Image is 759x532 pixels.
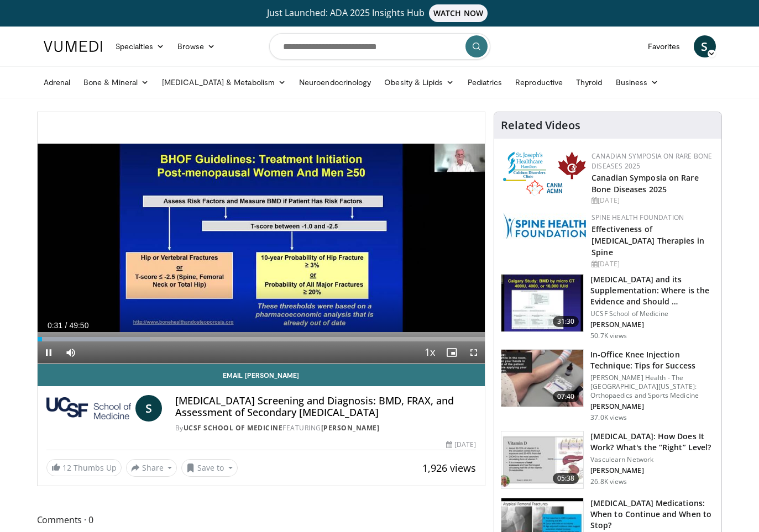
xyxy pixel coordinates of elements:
[77,71,155,93] a: Bone & Mineral
[429,4,488,22] span: WATCH NOW
[461,71,509,93] a: Pediatrics
[378,71,460,93] a: Obesity & Lipids
[592,259,713,269] div: [DATE]
[501,431,715,489] a: 05:38 [MEDICAL_DATA]: How Does It Work? What's the “Right” Level? Vasculearn Network [PERSON_NAME...
[590,455,715,464] p: Vasculearn Network
[553,316,579,327] span: 31:30
[292,71,378,93] a: Neuroendocrinology
[590,477,627,486] p: 26.8K views
[503,213,586,239] img: 57d53db2-a1b3-4664-83ec-6a5e32e5a601.png.150x105_q85_autocrop_double_scale_upscale_version-0.2.jpg
[501,349,715,422] a: 07:40 In-Office Knee Injection Technique: Tips for Success [PERSON_NAME] Health - The [GEOGRAPHIC...
[501,275,583,332] img: 4bb25b40-905e-443e-8e37-83f056f6e86e.150x105_q85_crop-smart_upscale.jpg
[590,349,715,371] h3: In-Office Knee Injection Technique: Tips for Success
[590,309,715,318] p: UCSF School of Medicine
[38,337,485,341] div: Progress Bar
[553,391,579,402] span: 07:40
[418,341,441,364] button: Playback Rate
[501,350,583,407] img: 9b54ede4-9724-435c-a780-8950048db540.150x105_q85_crop-smart_upscale.jpg
[38,364,485,386] a: Email [PERSON_NAME]
[269,33,490,60] input: Search topics, interventions
[37,71,77,93] a: Adrenal
[441,341,463,364] button: Enable picture-in-picture mode
[592,151,712,171] a: Canadian Symposia on Rare Bone Diseases 2025
[446,440,476,450] div: [DATE]
[592,172,699,194] a: Canadian Symposia on Rare Bone Diseases 2025
[463,341,485,364] button: Fullscreen
[501,274,715,340] a: 31:30 [MEDICAL_DATA] and its Supplementation: Where is the Evidence and Should … UCSF School of M...
[46,395,131,422] img: UCSF School of Medicine
[592,213,684,222] a: Spine Health Foundation
[501,431,583,489] img: 8daf03b8-df50-44bc-88e2-7c154046af55.150x105_q85_crop-smart_upscale.jpg
[422,461,476,475] span: 1,926 views
[171,35,222,57] a: Browse
[590,413,627,422] p: 37.0K views
[592,224,704,257] a: Effectiveness of [MEDICAL_DATA] Therapies in Spine
[590,373,715,400] p: [PERSON_NAME] Health - The [GEOGRAPHIC_DATA][US_STATE]: Orthopaedics and Sports Medicine
[126,459,177,477] button: Share
[509,71,569,93] a: Reproductive
[60,341,82,364] button: Mute
[135,395,162,422] a: S
[590,320,715,329] p: [PERSON_NAME]
[62,462,71,473] span: 12
[48,321,62,330] span: 0:31
[65,321,67,330] span: /
[175,423,476,433] div: By FEATURING
[184,423,283,433] a: UCSF School of Medicine
[37,513,486,527] span: Comments 0
[590,431,715,453] h3: [MEDICAL_DATA]: How Does It Work? What's the “Right” Level?
[69,321,88,330] span: 49:50
[45,4,714,22] a: Just Launched: ADA 2025 Insights HubWATCH NOW
[590,331,627,340] p: 50.7K views
[181,459,238,477] button: Save to
[38,112,485,364] video-js: Video Player
[44,41,102,52] img: VuMedi Logo
[590,466,715,475] p: [PERSON_NAME]
[590,498,715,531] h3: [MEDICAL_DATA] Medications: When to Continue and When to Stop?
[592,196,713,206] div: [DATE]
[641,35,687,57] a: Favorites
[175,395,476,419] h4: [MEDICAL_DATA] Screening and Diagnosis: BMD, FRAX, and Assessment of Secondary [MEDICAL_DATA]
[694,35,716,57] a: S
[553,473,579,484] span: 05:38
[109,35,171,57] a: Specialties
[609,71,666,93] a: Business
[501,119,580,132] h4: Related Videos
[38,341,60,364] button: Pause
[46,459,122,476] a: 12 Thumbs Up
[503,151,586,196] img: 59b7dea3-8883-45d6-a110-d30c6cb0f321.png.150x105_q85_autocrop_double_scale_upscale_version-0.2.png
[590,274,715,307] h3: [MEDICAL_DATA] and its Supplementation: Where is the Evidence and Should …
[590,402,715,411] p: [PERSON_NAME]
[569,71,609,93] a: Thyroid
[155,71,292,93] a: [MEDICAL_DATA] & Metabolism
[321,423,380,433] a: [PERSON_NAME]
